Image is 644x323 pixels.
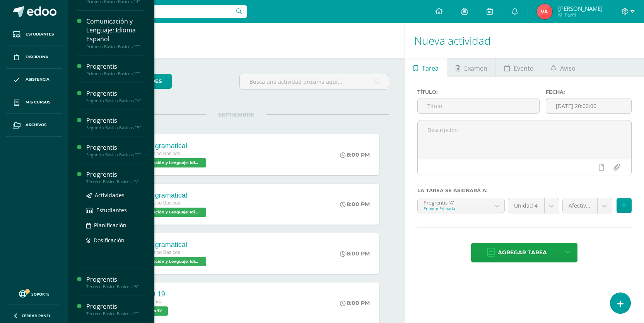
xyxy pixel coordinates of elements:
[77,23,395,58] h1: Actividades
[129,241,208,249] div: Oración gramatical
[86,275,145,284] div: Progrentis
[417,89,540,95] label: Título:
[86,221,145,230] a: Planificación
[73,5,247,18] input: Busca un usuario...
[508,198,559,213] a: Unidad 4
[94,237,125,244] span: Dosificación
[86,89,145,98] div: Progrentis
[86,191,145,200] a: Actividades
[86,71,145,76] div: Primero Básico Basicos "C"
[86,236,145,245] a: Dosificación
[417,188,632,193] label: La tarea se asignará a:
[86,116,145,125] div: Progrentis
[26,54,48,60] span: Disciplina
[86,143,145,157] a: ProgrentisSegundo Básico Basicos "C"
[26,122,46,128] span: Archivos
[6,46,62,69] a: Disciplina
[542,58,584,77] a: Aviso
[496,58,542,77] a: Evento
[340,151,370,158] div: 8:00 PM
[558,5,603,12] span: [PERSON_NAME]
[514,59,534,78] span: Evento
[340,250,370,257] div: 8:00 PM
[95,191,125,199] span: Actividades
[129,158,206,167] span: Comunicación y Lenguaje: Idioma Español 'C'
[206,111,266,118] span: SEPTIEMBRE
[26,99,50,105] span: Mis cursos
[86,302,145,316] a: ProgrentisTercero Básico Basicos "C"
[129,191,208,200] div: Oración gramatical
[96,206,127,214] span: Estudiantes
[86,170,145,184] a: ProgrentisTercero Básico Basicos "A"
[86,89,145,103] a: ProgrentisSegundo Básico Basicos "A"
[464,59,487,78] span: Examen
[86,116,145,130] a: ProgrentisSegundo Básico Basicos "B"
[6,23,62,46] a: Estudiantes
[86,206,145,215] a: Estudiantes
[424,206,484,211] div: Primero Primaria
[129,151,180,156] span: Primero Básico Basicos
[9,288,59,299] a: Soporte
[129,250,180,255] span: Primero Básico Basicos
[86,62,145,71] div: Progrentis
[86,152,145,157] div: Segundo Básico Basicos "C"
[94,222,126,229] span: Planificación
[129,257,206,266] span: Comunicación y Lenguaje: Idioma Español 'B'
[86,143,145,152] div: Progrentis
[498,243,547,262] span: Agregar tarea
[86,17,145,44] div: Comunicación y Lenguaje: Idioma Español
[6,69,62,91] a: Asistencia
[418,98,540,113] input: Título
[514,198,538,213] span: Unidad 4
[129,142,208,150] div: Oración gramatical
[129,200,180,206] span: Primero Básico Basicos
[86,44,145,49] div: Primero Básico Basicos "C"
[240,74,389,89] input: Busca una actividad próxima aquí...
[424,198,484,206] div: Progrentis 'A'
[86,179,145,184] div: Tercero Básico Basicos "A"
[546,98,631,113] input: Fecha de entrega
[340,201,370,208] div: 8:00 PM
[86,170,145,179] div: Progrentis
[560,59,576,78] span: Aviso
[563,198,612,213] a: Afectivo (10.0%)
[537,4,552,19] img: 5ef59e455bde36dc0487bc51b4dad64e.png
[86,275,145,289] a: ProgrentisTercero Básico Basicos "B"
[86,284,145,289] div: Tercero Básico Basicos "B"
[86,17,145,49] a: Comunicación y Lenguaje: Idioma EspañolPrimero Básico Basicos "C"
[405,58,447,77] a: Tarea
[31,291,50,297] span: Soporte
[86,311,145,316] div: Tercero Básico Basicos "C"
[447,58,495,77] a: Examen
[22,313,51,318] span: Cerrar panel
[86,98,145,103] div: Segundo Básico Basicos "A"
[546,89,632,95] label: Fecha:
[558,12,603,18] span: Mi Perfil
[6,114,62,137] a: Archivos
[26,76,50,83] span: Asistencia
[418,198,504,213] a: Progrentis 'A'Primero Primaria
[26,31,54,37] span: Estudiantes
[422,59,439,78] span: Tarea
[414,23,635,58] h1: Nueva actividad
[86,62,145,76] a: ProgrentisPrimero Básico Basicos "C"
[129,208,206,217] span: Comunicación y Lenguaje: Idioma Español 'A'
[86,125,145,130] div: Segundo Básico Basicos "B"
[569,198,591,213] span: Afectivo (10.0%)
[86,302,145,311] div: Progrentis
[340,299,370,306] div: 8:00 PM
[6,91,62,114] a: Mis cursos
